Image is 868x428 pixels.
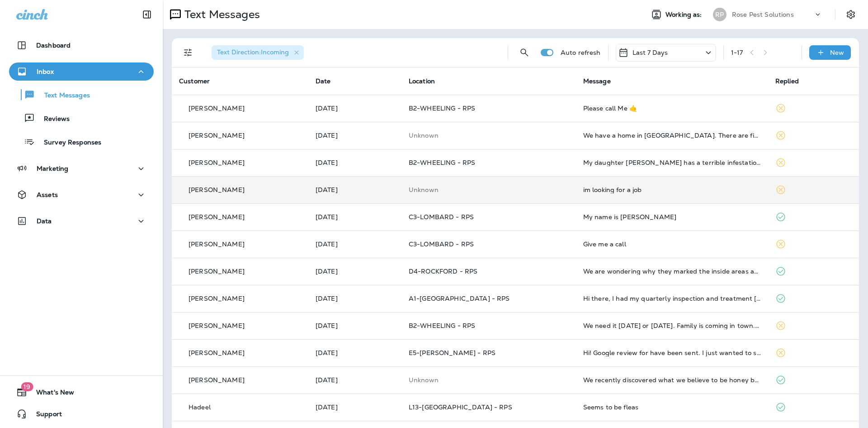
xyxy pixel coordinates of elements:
p: This customer does not have a last location and the phone number they messaged is not assigned to... [409,186,569,193]
p: Aug 10, 2025 08:34 AM [316,105,394,112]
button: Inbox [9,63,154,81]
p: This customer does not have a last location and the phone number they messaged is not assigned to... [409,376,569,384]
span: Customer [179,77,210,85]
p: Aug 8, 2025 01:16 PM [316,213,394,221]
button: Filters [179,43,197,62]
span: Working as: [665,11,704,19]
div: Please call Me 🤙 [583,105,761,112]
button: 19What's New [9,383,154,401]
div: My name is FASIHUDDIN ANSARI [583,213,761,221]
p: Aug 6, 2025 06:56 PM [316,322,394,329]
p: Assets [37,191,58,198]
button: Data [9,212,154,230]
p: Marketing [37,165,68,172]
button: Assets [9,186,154,204]
p: [PERSON_NAME] [189,376,245,384]
div: We need it tomorrow or Friday. Family is coming in town. One of your people was checking with oth... [583,322,761,329]
button: Collapse Sidebar [134,5,160,24]
span: B2-WHEELING - RPS [409,104,475,112]
p: [PERSON_NAME] [189,349,245,356]
p: Dashboard [36,42,71,49]
span: L13-[GEOGRAPHIC_DATA] - RPS [409,403,512,411]
p: Aug 7, 2025 10:30 AM [316,295,394,302]
button: Survey Responses [9,132,154,151]
span: B2-WHEELING - RPS [409,322,475,330]
p: Data [37,217,52,225]
p: This customer does not have a last location and the phone number they messaged is not assigned to... [409,132,569,139]
div: We recently discovered what we believe to be honey bees in our fascia. We were wondering if you w... [583,376,761,384]
div: Hi there, I had my quarterly inspection and treatment today for my healthy home maintenance and I... [583,295,761,302]
p: Last 7 Days [632,49,668,56]
div: My daughter Doris Tobin has a terrible infestation of flies. Please contact her about this situat... [583,159,761,166]
p: Text Messages [35,91,90,100]
p: Aug 6, 2025 12:53 PM [316,404,394,411]
button: Marketing [9,159,154,178]
p: Reviews [35,115,70,124]
span: Support [27,410,62,421]
div: We are wondering why they marked the inside areas as inaccessible when we were home [583,268,761,275]
button: Dashboard [9,36,154,54]
button: Support [9,405,154,423]
span: Date [316,77,331,85]
span: C3-LOMBARD - RPS [409,240,474,248]
p: Rose Pest Solutions [732,11,794,18]
p: Aug 6, 2025 01:26 PM [316,376,394,384]
span: 19 [21,382,33,391]
button: Search Messages [515,43,533,62]
p: Aug 8, 2025 10:15 AM [316,240,394,248]
div: Text Direction:Incoming [212,45,304,60]
span: B2-WHEELING - RPS [409,159,475,167]
p: Aug 8, 2025 03:42 PM [316,186,394,193]
p: Hadeel [189,404,211,411]
p: [PERSON_NAME] [189,186,245,193]
p: [PERSON_NAME] [189,268,245,275]
span: C3-LOMBARD - RPS [409,213,474,221]
p: [PERSON_NAME] [189,295,245,302]
p: [PERSON_NAME] [189,132,245,139]
span: Message [583,77,611,85]
button: Reviews [9,109,154,128]
div: Give me a call [583,240,761,248]
div: im looking for a job [583,186,761,193]
button: Text Messages [9,85,154,104]
span: E5-[PERSON_NAME] - RPS [409,349,495,357]
span: A1-[GEOGRAPHIC_DATA] - RPS [409,294,510,303]
div: We have a home in Bartlett. There are fine spider webs on our shrubs, near the tree trunks, and s... [583,132,761,139]
p: Text Messages [181,8,260,21]
div: 1 - 17 [731,49,743,56]
p: New [830,49,844,56]
p: [PERSON_NAME] [189,159,245,166]
p: Aug 8, 2025 06:44 PM [316,159,394,166]
p: [PERSON_NAME] [189,240,245,248]
button: Settings [843,6,859,23]
span: Location [409,77,435,85]
p: Survey Responses [35,139,101,147]
p: Auto refresh [561,49,601,56]
span: What's New [27,389,74,399]
p: Inbox [37,68,54,75]
p: [PERSON_NAME] [189,213,245,221]
span: Text Direction : Incoming [217,48,289,56]
p: [PERSON_NAME] [189,105,245,112]
span: D4-ROCKFORD - RPS [409,267,477,275]
div: Seems to be fleas [583,404,761,411]
span: Replied [775,77,799,85]
div: Hi! Google review for have been sent. I just wanted to say that it’s been a pleasure working with... [583,349,761,356]
p: [PERSON_NAME] [189,322,245,329]
p: Aug 9, 2025 10:51 AM [316,132,394,139]
div: RP [713,8,726,21]
p: Aug 6, 2025 04:23 PM [316,349,394,356]
p: Aug 7, 2025 04:31 PM [316,268,394,275]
